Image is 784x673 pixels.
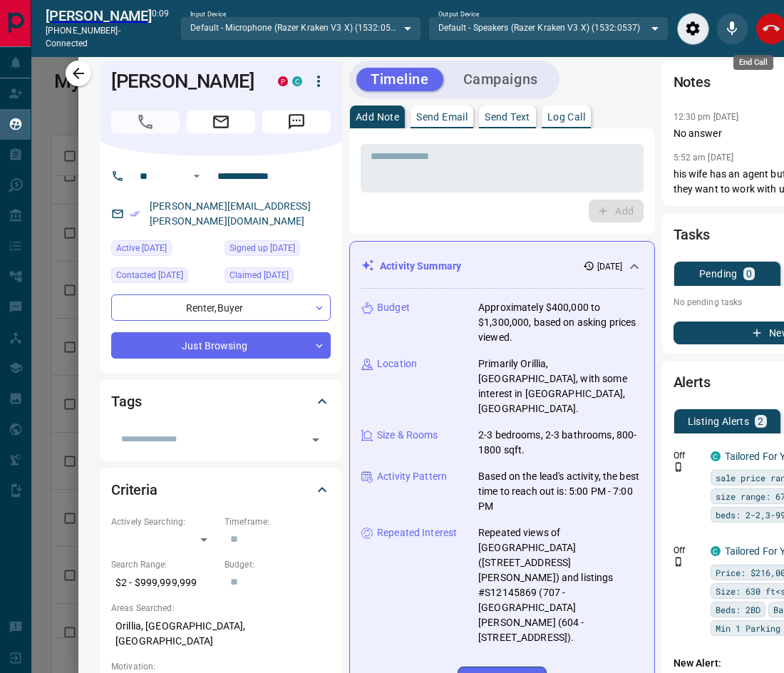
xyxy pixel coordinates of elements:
p: 2 [758,416,763,426]
p: Primarily Orillia, [GEOGRAPHIC_DATA], with some interest in [GEOGRAPHIC_DATA], [GEOGRAPHIC_DATA]. [478,356,643,416]
label: Output Device [438,10,479,19]
div: End Call [733,55,773,70]
label: Input Device [190,10,227,19]
div: Tags [111,384,331,418]
h2: Alerts [674,371,711,394]
span: Call [111,111,180,133]
button: Timeline [356,68,443,91]
div: Activity Summary[DATE] [361,253,643,279]
span: Contacted [DATE] [116,268,183,282]
p: Orillia, [GEOGRAPHIC_DATA], [GEOGRAPHIC_DATA] [111,615,331,653]
p: Send Text [485,112,530,122]
div: condos.ca [711,451,721,461]
h1: [PERSON_NAME] [111,70,257,93]
p: Approximately $400,000 to $1,300,000, based on asking prices viewed. [478,300,643,345]
p: Activity Summary [380,259,461,274]
p: Repeated views of [GEOGRAPHIC_DATA] ([STREET_ADDRESS][PERSON_NAME]) and listings #S12145869 (707 ... [478,525,643,645]
p: $2 - $999,999,999 [111,571,217,595]
p: Size & Rooms [377,428,438,443]
p: Areas Searched: [111,602,331,615]
p: Log Call [547,112,585,122]
svg: Push Notification Only [674,462,684,472]
div: condos.ca [292,76,302,86]
div: Audio Settings [677,13,709,45]
h2: Criteria [111,478,158,501]
div: Default - Speakers (Razer Kraken V3 X) (1532:0537) [428,16,669,41]
p: Based on the lead's activity, the best time to reach out is: 5:00 PM - 7:00 PM [478,469,643,514]
p: 12:30 pm [DATE] [674,112,739,122]
span: connected [46,38,88,48]
h2: Tags [111,390,141,413]
svg: Push Notification Only [674,557,684,567]
span: Beds: 2BD [716,602,760,617]
div: Renter , Buyer [111,294,331,321]
div: condos.ca [711,546,721,556]
p: 2-3 bedrooms, 2-3 bathrooms, 800-1800 sqft. [478,428,643,458]
p: Off [674,544,702,557]
p: Pending [699,269,738,279]
a: [PERSON_NAME][EMAIL_ADDRESS][PERSON_NAME][DOMAIN_NAME] [150,200,311,227]
div: Default - Microphone (Razer Kraken V3 X) (1532:0537) [180,16,421,41]
p: 0 [746,269,752,279]
span: Message [262,111,331,133]
h2: Tasks [674,223,710,246]
p: Actively Searching: [111,515,217,528]
span: Active [DATE] [116,241,167,255]
h2: Notes [674,71,711,93]
h2: [PERSON_NAME] [46,7,152,24]
p: 0:09 [152,7,169,50]
p: Search Range: [111,558,217,571]
div: Fri Aug 29 2025 [111,240,217,260]
button: Campaigns [449,68,552,91]
div: Criteria [111,473,331,507]
div: Thu Sep 11 2025 [111,267,217,287]
p: Repeated Interest [377,525,457,540]
p: Activity Pattern [377,469,447,484]
span: Email [187,111,255,133]
div: Sat Feb 13 2021 [225,240,331,260]
p: Motivation: [111,660,331,673]
span: Claimed [DATE] [229,268,289,282]
p: Send Email [416,112,468,122]
p: [DATE] [597,260,623,273]
p: Listing Alerts [688,416,750,426]
div: property.ca [278,76,288,86]
svg: Email Verified [130,209,140,219]
span: Signed up [DATE] [229,241,295,255]
p: Timeframe: [225,515,331,528]
p: Budget [377,300,410,315]
p: Add Note [356,112,399,122]
button: Open [306,430,326,450]
button: Open [188,168,205,185]
div: Sat May 20 2023 [225,267,331,287]
p: Off [674,449,702,462]
p: [PHONE_NUMBER] - [46,24,152,50]
div: Just Browsing [111,332,331,359]
p: Location [377,356,417,371]
div: Mute [716,13,748,45]
p: 5:52 am [DATE] [674,153,734,163]
p: Budget: [225,558,331,571]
